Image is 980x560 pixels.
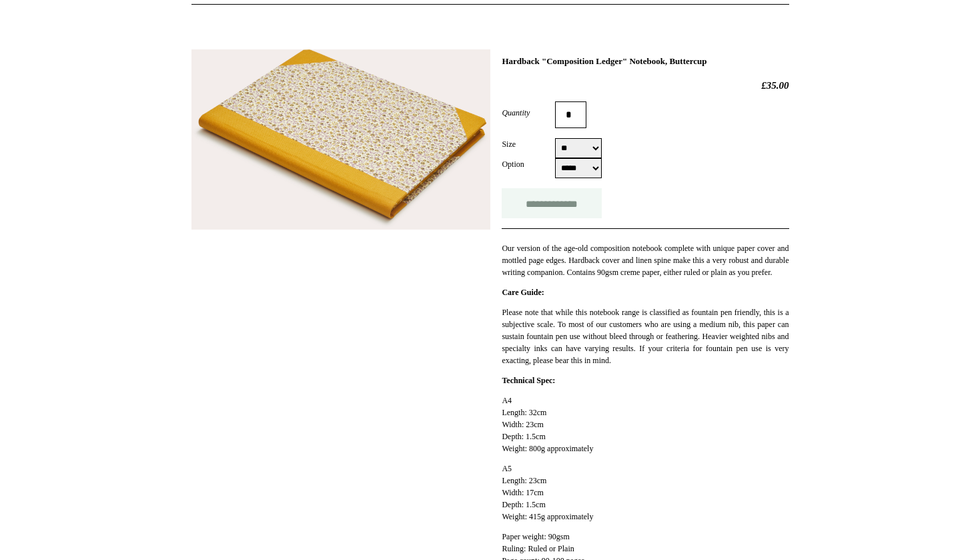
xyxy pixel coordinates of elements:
[502,306,789,366] p: Please note that while this notebook range is classified as fountain pen friendly, this is a subj...
[502,56,789,67] h1: Hardback "Composition Ledger" Notebook, Buttercup
[502,394,789,455] p: A4 Length: 32cm Width: 23cm Depth: 1.5cm Weight: 800g approximately
[191,49,490,230] img: Hardback "Composition Ledger" Notebook, Buttercup
[502,79,789,91] h2: £35.00
[502,376,555,385] strong: Technical Spec:
[502,138,555,150] label: Size
[502,463,789,523] p: A5 Length: 23cm Width: 17cm Depth: 1.5cm Weight: 415g approximately
[502,107,555,119] label: Quantity
[502,158,555,170] label: Option
[502,242,789,278] p: Our version of the age-old composition notebook complete with unique paper cover and mottled page...
[502,288,544,297] strong: Care Guide:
